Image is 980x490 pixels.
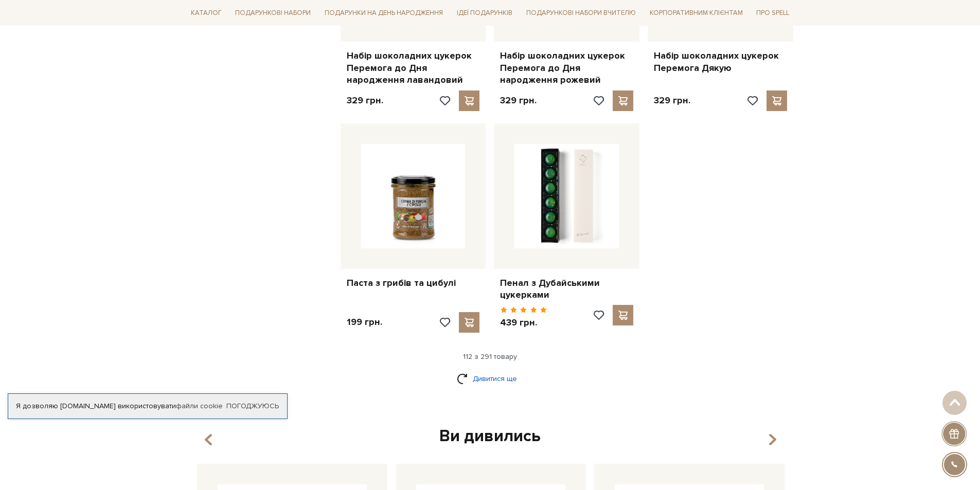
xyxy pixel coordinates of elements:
[453,5,516,21] a: Ідеї подарунків
[654,50,787,74] a: Набір шоколадних цукерок Перемога Дякую
[183,352,798,361] div: 112 з 291 товару
[457,370,524,388] a: Дивитися ще
[500,95,537,106] p: 329 грн.
[193,426,788,447] div: Ви дивились
[500,277,633,301] a: Пенал з Дубайськими цукерками
[187,5,226,21] a: Каталог
[500,50,633,86] a: Набір шоколадних цукерок Перемога до Дня народження рожевий
[176,402,223,410] a: файли cookie
[347,50,480,86] a: Набір шоколадних цукерок Перемога до Дня народження лавандовий
[752,5,793,21] a: Про Spell
[500,317,547,329] p: 439 грн.
[347,95,383,106] p: 329 грн.
[8,402,287,411] div: Я дозволяю [DOMAIN_NAME] використовувати
[320,5,447,21] a: Подарунки на День народження
[226,402,279,411] a: Погоджуюсь
[522,4,640,22] a: Подарункові набори Вчителю
[347,277,480,289] a: Паста з грибів та цибулі
[231,5,315,21] a: Подарункові набори
[646,5,747,21] a: Корпоративним клієнтам
[654,95,690,106] p: 329 грн.
[361,144,466,248] img: Паста з грибів та цибулі
[347,316,382,328] p: 199 грн.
